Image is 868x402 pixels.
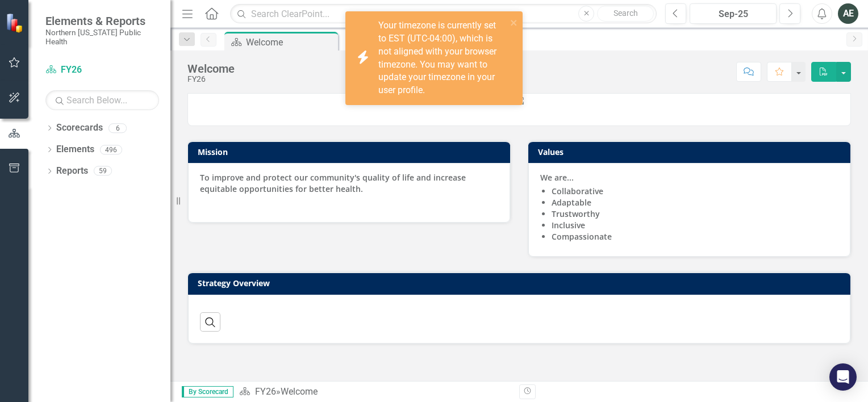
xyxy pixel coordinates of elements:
div: Welcome [281,386,318,397]
a: Elements [56,143,94,156]
button: Search [597,6,654,22]
strong: Collaborative [552,186,603,196]
a: FY26 [45,64,159,77]
small: Northern [US_STATE] Public Health [45,28,159,47]
a: FY26 [255,386,276,397]
span: By Scorecard [182,386,233,397]
button: Sep-25 [690,3,777,24]
div: 59 [94,166,112,176]
strong: Compassionate [552,231,612,242]
strong: Adaptable [552,197,591,208]
div: 6 [108,123,127,133]
a: Reports [56,165,88,178]
div: Welcome [187,62,235,75]
h3: Mission [198,148,504,156]
strong: Inclusive [552,220,585,231]
span: Search [614,9,638,18]
div: Sep-25 [694,7,773,21]
button: AE [838,3,858,24]
div: Welcome [246,35,335,49]
h3: Values [538,148,845,156]
span: Elements & Reports [45,14,159,28]
div: Open Intercom Messenger [829,363,857,391]
strong: To improve and protect our community's quality of life and increase equitable opportunities for b... [200,172,466,194]
div: » [239,386,511,399]
a: Scorecards [56,122,103,135]
img: ClearPoint Strategy [6,13,26,33]
div: 496 [100,145,122,154]
button: close [510,16,518,29]
strong: Trustworthy [552,208,600,219]
strong: We are... [540,172,574,183]
div: FY26 [187,75,235,83]
div: Your timezone is currently set to EST (UTC-04:00), which is not aligned with your browser timezon... [378,19,507,97]
h3: Strategy Overview [198,279,845,287]
input: Search Below... [45,90,159,110]
input: Search ClearPoint... [230,4,657,24]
